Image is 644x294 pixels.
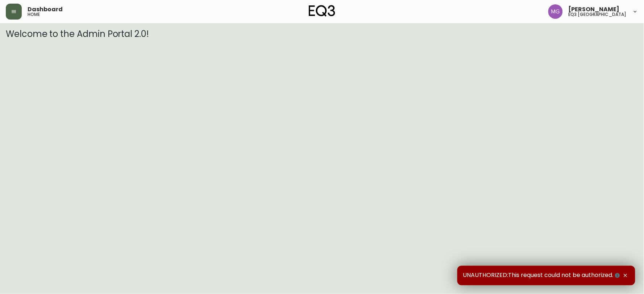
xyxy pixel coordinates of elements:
img: de8837be2a95cd31bb7c9ae23fe16153 [548,4,563,19]
span: Dashboard [28,7,63,12]
img: logo [309,5,336,17]
span: UNAUTHORIZED:This request could not be authorized. [463,272,622,280]
h5: home [28,12,40,17]
h5: eq3 [GEOGRAPHIC_DATA] [569,12,627,17]
span: [PERSON_NAME] [569,7,620,12]
h3: Welcome to the Admin Portal 2.0! [6,29,638,39]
